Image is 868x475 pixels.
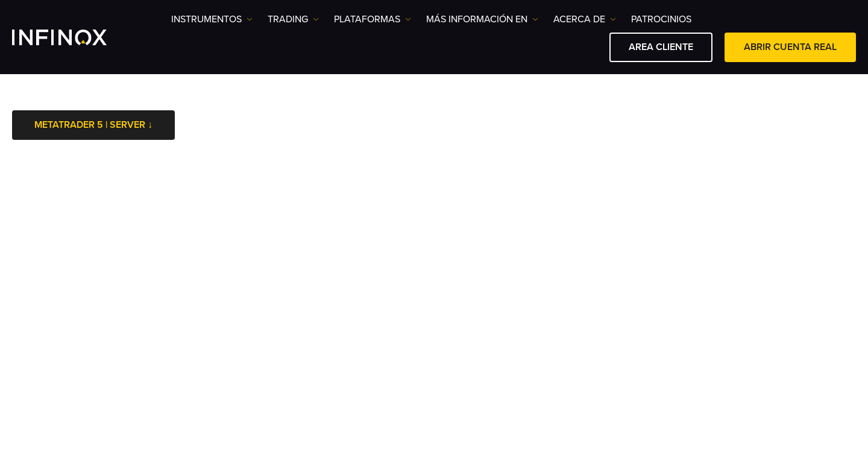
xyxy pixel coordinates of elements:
[725,33,856,62] a: ABRIR CUENTA REAL
[631,12,691,27] a: Patrocinios
[12,110,175,140] a: METATRADER 5 | SERVER ↓
[171,12,253,27] a: Instrumentos
[426,12,538,27] a: Más información en
[12,30,135,45] a: INFINOX Logo
[268,12,319,27] a: TRADING
[334,12,411,27] a: PLATAFORMAS
[553,12,616,27] a: ACERCA DE
[609,33,712,62] a: AREA CLIENTE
